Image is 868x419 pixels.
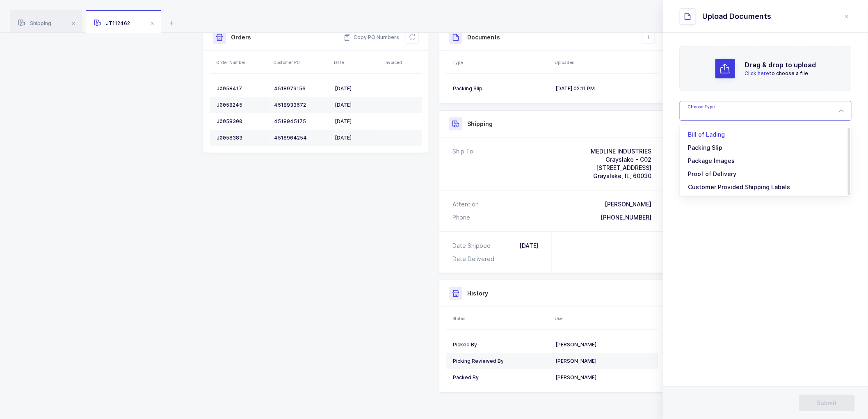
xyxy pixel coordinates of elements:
[591,156,651,164] div: Grayslake - C02
[688,144,723,151] span: Packing Slip
[274,135,328,141] div: 4518964254
[591,164,651,172] div: [STREET_ADDRESS]
[274,118,328,125] div: 4518945175
[335,102,379,108] div: [DATE]
[217,135,267,141] div: J0058383
[217,102,267,108] div: J0058245
[555,358,651,364] div: [PERSON_NAME]
[605,200,651,208] div: [PERSON_NAME]
[216,59,268,66] div: Order Number
[745,60,816,70] h2: Drag & drop to upload
[335,85,379,92] div: [DATE]
[467,289,488,298] h3: History
[217,118,267,125] div: J0058300
[453,85,549,92] div: Packing Slip
[335,135,379,141] div: [DATE]
[231,33,251,41] h3: Orders
[555,59,656,66] div: Uploaded
[452,59,550,66] div: Type
[555,315,656,322] div: User
[745,70,816,77] p: to choose a file
[688,183,790,190] span: Customer Provided Shipping Labels
[453,374,549,381] div: Packed By
[18,20,51,26] span: Shipping
[467,33,500,41] h3: Documents
[452,213,470,222] div: Phone
[94,20,130,26] span: JT112462
[452,147,473,180] div: Ship To
[555,341,651,348] div: [PERSON_NAME]
[555,85,651,92] div: [DATE] 02:11 PM
[452,255,498,263] div: Date Delivered
[555,374,651,381] div: [PERSON_NAME]
[453,358,549,364] div: Picking Reviewed By
[842,11,852,21] button: close drawer
[591,147,651,156] div: MEDLINE INDUSTRIES
[688,157,735,164] span: Package Images
[601,213,651,222] div: [PHONE_NUMBER]
[344,33,399,41] button: Copy PO Numbers
[817,399,837,407] span: Submit
[688,170,737,177] span: Proof of Delivery
[274,85,328,92] div: 4518979156
[452,242,494,250] div: Date Shipped
[799,395,855,411] button: Submit
[593,172,651,179] span: Grayslake, IL, 60030
[745,70,770,76] span: Click here
[452,315,550,322] div: Status
[453,341,549,348] div: Picked By
[688,131,725,138] span: Bill of Lading
[334,59,379,66] div: Date
[274,102,328,108] div: 4518933672
[335,118,379,125] div: [DATE]
[467,120,493,128] h3: Shipping
[452,200,479,208] div: Attention
[703,11,772,21] div: Upload Documents
[519,242,539,250] div: [DATE]
[273,59,329,66] div: Customer PO
[384,59,420,66] div: Invoiced
[217,85,267,92] div: J0058417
